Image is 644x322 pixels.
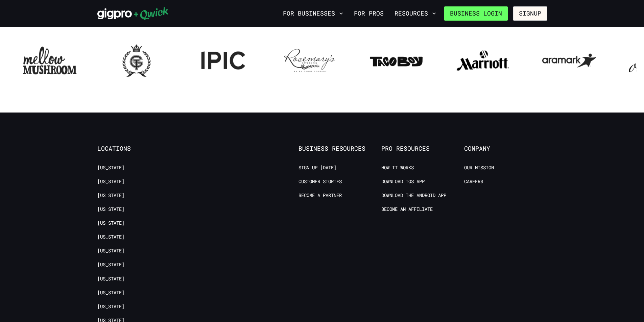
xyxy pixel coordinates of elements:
a: For Pros [351,8,386,19]
img: Logo for Mellow Mushroom [23,42,77,79]
a: Download the Android App [381,192,446,199]
button: For Businesses [280,8,346,19]
a: [US_STATE] [97,276,124,282]
a: Customer stories [299,178,342,185]
a: [US_STATE] [97,234,124,240]
span: Pro Resources [381,145,464,152]
a: Download IOS App [381,178,425,185]
img: Logo for Taco Boy [369,42,423,79]
a: Careers [464,178,483,185]
a: [US_STATE] [97,303,124,310]
a: Sign up [DATE] [299,165,336,171]
a: [US_STATE] [97,206,124,213]
a: [US_STATE] [97,248,124,254]
a: [US_STATE] [97,262,124,268]
span: Company [464,145,547,152]
a: [US_STATE] [97,192,124,199]
span: Locations [97,145,180,152]
a: [US_STATE] [97,220,124,226]
button: Signup [513,6,547,21]
a: Become a Partner [299,192,342,199]
a: [US_STATE] [97,178,124,185]
a: Become an Affiliate [381,206,433,213]
img: Logo for Georgian Terrace [110,42,164,79]
span: Business Resources [299,145,381,152]
img: Logo for Rosemary's Catering [283,42,337,79]
img: Logo for Marriott [456,42,510,79]
a: [US_STATE] [97,165,124,171]
img: Logo for IPIC [196,42,250,79]
a: Business Login [444,6,508,21]
a: Our Mission [464,165,494,171]
a: [US_STATE] [97,290,124,296]
img: Logo for Aramark [542,42,596,79]
a: How it Works [381,165,414,171]
button: Resources [392,8,439,19]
